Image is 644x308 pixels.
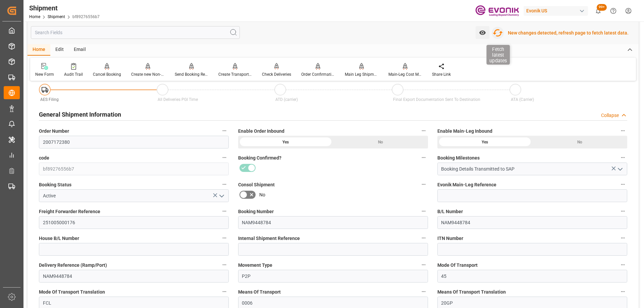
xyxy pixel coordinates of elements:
[238,208,274,215] span: Booking Number
[39,289,105,296] span: Mode Of Transport Translation
[619,153,627,162] button: Booking Milestones
[437,136,532,148] div: Yes
[39,128,69,135] span: Order Number
[39,181,71,188] span: Booking Status
[301,71,335,77] div: Order Confirmation
[619,126,627,135] button: Enable Main-Leg Inbound
[259,191,265,198] span: No
[238,181,275,188] span: Consol Shipment
[220,153,229,162] button: code
[220,234,229,242] button: House B/L Number
[238,128,284,135] span: Enable Order Inbound
[238,155,281,162] span: Booking Confirmed?
[476,26,489,39] button: open menu
[619,207,627,215] button: B/L Number
[601,112,619,119] div: Collapse
[419,126,428,135] button: Enable Order Inbound
[220,180,229,189] button: Booking Status
[437,155,480,162] span: Booking Milestones
[508,29,629,37] div: New changes detected, refresh page to fetch latest data.
[524,6,588,16] div: Evonik US
[437,262,478,269] span: Mode Of Transport
[29,3,100,13] div: Shipment
[419,287,428,296] button: Means Of Transport
[48,14,65,19] a: Shipment
[619,234,627,242] button: ITN Number
[69,44,91,56] div: Email
[419,260,428,269] button: Movement Type
[333,136,428,148] div: No
[432,71,451,77] div: Share Link
[437,181,496,188] span: Evonik Main-Leg Reference
[220,287,229,296] button: Mode Of Transport Translation
[158,97,198,102] span: All Deliveries PGI Time
[393,97,480,102] span: Final Export Documentation Sent To Destination
[591,3,606,18] button: show 100 new notifications
[419,234,428,242] button: Internal Shipment Reference
[619,287,627,296] button: Means Of Transport Translation
[220,260,229,269] button: Delivery Reference (Ramp/Port)
[619,180,627,189] button: Evonik Main-Leg Reference
[524,4,591,17] button: Evonik US
[437,235,463,242] span: ITN Number
[31,26,240,39] input: Search Fields
[39,110,121,119] h2: General Shipment Information
[614,164,625,174] button: open menu
[606,3,621,18] button: Help Center
[131,71,165,77] div: Create new Non-Conformance
[419,180,428,189] button: Consol Shipment
[39,155,49,162] span: code
[238,262,272,269] span: Movement Type
[437,208,463,215] span: B/L Number
[39,235,79,242] span: House B/L Number
[64,71,83,77] div: Audit Trail
[35,71,54,77] div: New Form
[39,262,107,269] span: Delivery Reference (Ramp/Port)
[511,97,534,102] span: ATA (Carrier)
[216,191,226,201] button: open menu
[93,71,121,77] div: Cancel Booking
[475,5,519,17] img: Evonik-brand-mark-Deep-Purple-RGB.jpeg_1700498283.jpeg
[238,235,300,242] span: Internal Shipment Reference
[275,97,298,102] span: ATD (carrier)
[28,44,50,56] div: Home
[486,45,510,65] div: Fetch latest updates
[532,136,627,148] div: No
[419,153,428,162] button: Booking Confirmed?
[220,126,229,135] button: Order Number
[619,260,627,269] button: Mode Of Transport
[29,14,40,19] a: Home
[388,71,422,77] div: Main-Leg Cost Message
[40,97,59,102] span: AES Filing
[419,207,428,215] button: Booking Number
[50,44,69,56] div: Edit
[218,71,252,77] div: Create Transport Unit
[220,207,229,215] button: Freight Forwarder Reference
[175,71,208,77] div: Send Booking Request To ABS
[238,289,281,296] span: Means Of Transport
[238,136,333,148] div: Yes
[597,4,607,11] span: 99+
[39,208,100,215] span: Freight Forwarder Reference
[345,71,378,77] div: Main Leg Shipment
[437,289,506,296] span: Means Of Transport Translation
[437,128,492,135] span: Enable Main-Leg Inbound
[262,71,291,77] div: Check Deliveries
